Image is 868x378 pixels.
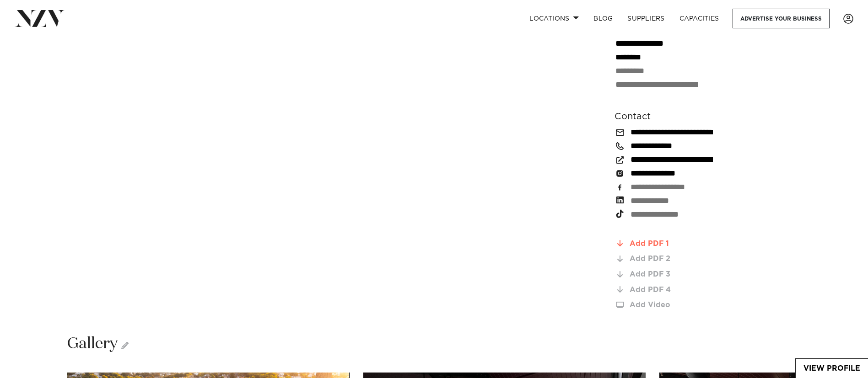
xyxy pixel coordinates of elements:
[630,255,764,263] div: Add PDF 2
[522,9,586,28] a: Locations
[630,286,764,294] div: Add PDF 4
[615,301,764,309] a: Add Video
[620,9,672,28] a: SUPPLIERS
[733,9,830,28] a: Advertise your business
[615,24,764,91] div: Darling on Drake
[796,359,868,378] a: View Profile
[615,240,764,248] a: Add PDF 1
[615,271,764,279] a: Add PDF 3
[672,9,727,28] a: Capacities
[615,110,764,123] h6: Contact
[15,10,65,27] img: nzv-logo.png
[630,271,764,278] div: Add PDF 3
[67,334,129,354] h2: Gallery
[615,255,764,263] a: Add PDF 2
[615,286,764,294] a: Add PDF 4
[586,9,620,28] a: BLOG
[630,240,764,248] div: Add PDF 1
